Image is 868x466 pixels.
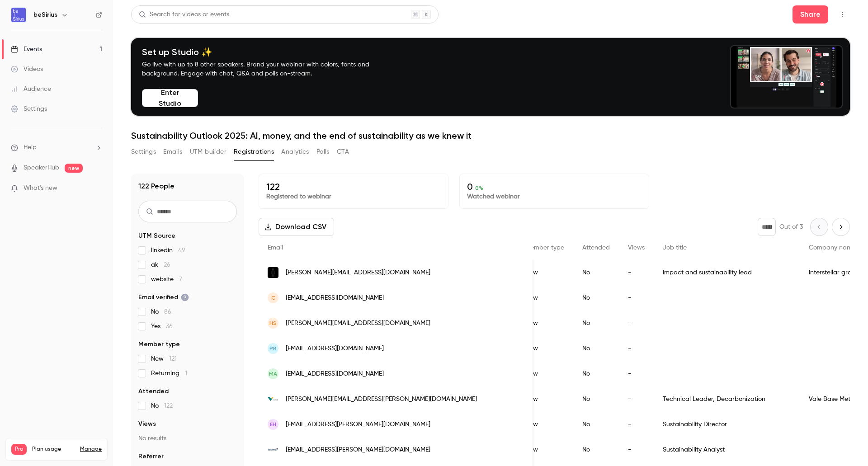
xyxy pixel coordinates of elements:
[142,60,391,78] p: Go live with up to 8 other speakers. Brand your webinar with colors, fonts and background. Engage...
[163,145,182,159] button: Emails
[619,361,654,386] div: -
[573,386,619,412] div: No
[164,403,173,409] span: 122
[32,446,75,453] span: Plan usage
[151,369,187,378] span: Returning
[24,143,37,152] span: Help
[11,143,102,152] li: help-dropdown-opener
[138,387,169,396] span: Attended
[151,354,177,363] span: New
[316,145,330,159] button: Polls
[809,245,856,251] span: Company name
[516,336,573,361] div: New
[516,260,573,285] div: New
[164,309,171,315] span: 86
[573,336,619,361] div: No
[65,164,83,173] span: new
[24,163,59,173] a: SpeakerHub
[138,434,237,443] p: No results
[573,437,619,462] div: No
[138,181,175,192] h1: 122 People
[268,394,278,405] img: vale.com
[654,437,800,462] div: Sustainability Analyst
[779,222,803,231] p: Out of 3
[619,285,654,311] div: -
[33,10,57,19] h6: beSirius
[169,356,177,362] span: 121
[800,260,868,285] div: Interstellar group
[516,412,573,437] div: New
[654,412,800,437] div: Sustainability Director
[832,218,850,236] button: Next page
[573,311,619,336] div: No
[281,145,309,159] button: Analytics
[11,65,43,74] div: Videos
[619,412,654,437] div: -
[467,192,642,201] p: Watched webinar
[11,104,47,113] div: Settings
[619,260,654,285] div: -
[138,340,180,349] span: Member type
[164,262,170,268] span: 26
[151,246,185,255] span: linkedin
[11,8,26,22] img: beSirius
[663,245,687,251] span: Job title
[271,294,275,302] span: C
[619,336,654,361] div: -
[269,319,277,327] span: HS
[286,344,384,353] span: [EMAIL_ADDRESS][DOMAIN_NAME]
[266,192,441,201] p: Registered to webinar
[259,218,334,236] button: Download CSV
[525,245,564,251] span: Member type
[142,89,198,107] button: Enter Studio
[139,10,229,19] div: Search for videos or events
[516,285,573,311] div: New
[179,276,182,282] span: 7
[573,361,619,386] div: No
[654,260,800,285] div: Impact and sustainability lead
[286,395,477,404] span: [PERSON_NAME][EMAIL_ADDRESS][PERSON_NAME][DOMAIN_NAME]
[582,245,610,251] span: Attended
[151,401,173,410] span: No
[11,444,27,455] span: Pro
[467,181,642,192] p: 0
[628,245,645,251] span: Views
[11,85,51,94] div: Audience
[166,323,173,329] span: 36
[138,293,189,302] span: Email verified
[516,386,573,412] div: New
[516,311,573,336] div: New
[269,344,277,353] span: PB
[178,247,185,254] span: 49
[337,145,349,159] button: CTA
[619,437,654,462] div: -
[190,145,226,159] button: UTM builder
[131,130,850,141] h1: Sustainability Outlook 2025: AI, money, and the end of sustainability as we knew it
[11,45,42,54] div: Events
[131,145,156,159] button: Settings
[268,444,278,455] img: tenova.com
[619,386,654,412] div: -
[142,47,391,57] h4: Set up Studio ✨
[138,419,156,428] span: Views
[138,231,175,240] span: UTM Source
[286,369,384,379] span: [EMAIL_ADDRESS][DOMAIN_NAME]
[234,145,274,159] button: Registrations
[619,311,654,336] div: -
[573,285,619,311] div: No
[286,319,430,328] span: [PERSON_NAME][EMAIL_ADDRESS][DOMAIN_NAME]
[138,452,164,461] span: Referrer
[270,420,276,428] span: EH
[24,184,57,193] span: What's new
[268,267,278,278] img: interstellar.nl
[269,370,277,378] span: MA
[266,181,441,192] p: 122
[268,245,283,251] span: Email
[573,260,619,285] div: No
[286,293,384,303] span: [EMAIL_ADDRESS][DOMAIN_NAME]
[800,386,868,412] div: Vale Base Metals
[286,420,430,429] span: [EMAIL_ADDRESS][PERSON_NAME][DOMAIN_NAME]
[573,412,619,437] div: No
[151,275,182,284] span: website
[516,361,573,386] div: New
